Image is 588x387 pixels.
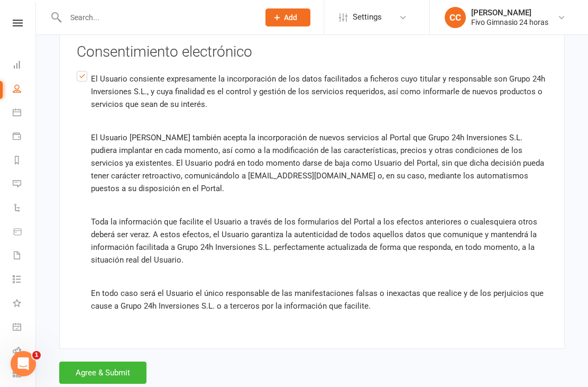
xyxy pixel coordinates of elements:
p: Toda la información que facilite el Usuario a través de los formularios del Portal a los efectos ... [91,215,547,266]
div: CC [445,7,466,28]
p: El Usuario consiente expresamente la incorporación de los datos facilitados a ficheros cuyo titul... [91,73,547,111]
a: People [13,78,36,102]
a: Product Sales [13,221,36,245]
button: Add [265,8,310,26]
a: What's New [13,292,36,316]
a: Roll call kiosk mode [13,340,36,364]
span: 1 [32,351,41,359]
span: Settings [353,5,382,29]
h3: Consentimiento electrónico [77,44,547,60]
div: [PERSON_NAME] [471,8,548,17]
p: En todo caso será el Usuario el único responsable de las manifestaciones falsas o inexactas que r... [91,287,547,312]
input: Search... [62,10,252,25]
a: Calendar [13,102,36,125]
a: Reports [13,149,36,173]
span: Add [284,13,297,22]
span: también acepta la incorporación de nuevos servicios al Portal que Grupo 24h Inversiones S.L. pudi... [91,133,544,193]
a: Payments [13,125,36,149]
a: General attendance kiosk mode [13,316,36,340]
div: Fivo Gimnasio 24 horas [471,17,548,27]
p: El Usuario [PERSON_NAME] [91,131,547,195]
button: Agree & Submit [59,362,146,384]
iframe: Intercom live chat [11,351,36,376]
a: Dashboard [13,54,36,78]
